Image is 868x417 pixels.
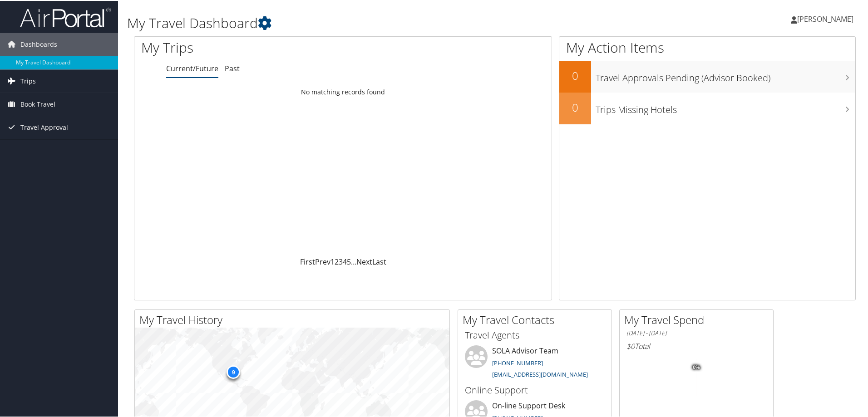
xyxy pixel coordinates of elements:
td: No matching records found [134,83,552,99]
a: 1 [330,256,335,266]
a: 0Travel Approvals Pending (Advisor Booked) [559,60,855,92]
h6: Total [626,340,766,350]
span: Dashboards [20,32,57,55]
tspan: 0% [693,364,700,369]
a: 3 [339,256,343,266]
h1: My Trips [141,37,371,56]
h2: My Travel History [139,311,449,327]
a: Current/Future [166,63,218,73]
a: First [300,256,315,266]
a: [PERSON_NAME] [791,5,863,32]
a: 5 [347,256,351,266]
h1: My Action Items [559,37,855,56]
span: … [351,256,356,266]
h1: My Travel Dashboard [127,13,617,32]
a: 2 [335,256,339,266]
a: 4 [343,256,347,266]
h3: Trips Missing Hotels [596,98,855,115]
span: $0 [626,340,635,350]
span: Book Travel [20,92,55,115]
h6: [DATE] - [DATE] [626,328,766,337]
h3: Travel Approvals Pending (Advisor Booked) [596,66,855,83]
div: 9 [227,364,240,378]
span: Trips [20,69,36,92]
h3: Travel Agents [465,328,605,341]
a: [PHONE_NUMBER] [492,358,543,366]
a: [EMAIL_ADDRESS][DOMAIN_NAME] [492,369,588,378]
a: Last [372,256,386,266]
li: SOLA Advisor Team [460,344,609,382]
span: [PERSON_NAME] [797,13,853,23]
h2: My Travel Contacts [463,311,612,327]
h2: 0 [559,99,591,114]
h3: Online Support [465,383,605,396]
h2: 0 [559,67,591,83]
a: 0Trips Missing Hotels [559,92,855,123]
a: Next [356,256,372,266]
span: Travel Approval [20,115,68,138]
img: airportal-logo.png [20,6,111,27]
h2: My Travel Spend [624,311,773,327]
a: Prev [315,256,330,266]
a: Past [225,63,240,73]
